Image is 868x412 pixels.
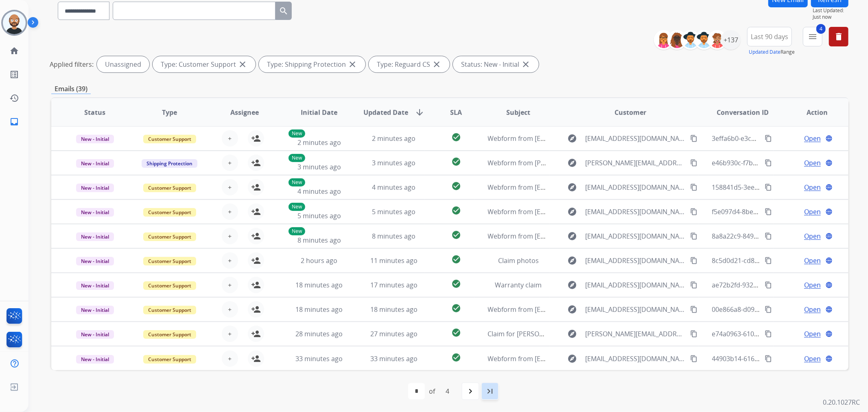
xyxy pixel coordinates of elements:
[372,183,415,192] span: 4 minutes ago
[765,330,772,337] mat-icon: content_copy
[415,107,424,117] mat-icon: arrow_downward
[825,208,833,215] mat-icon: language
[289,178,305,186] p: New
[228,280,232,290] span: +
[297,162,341,171] span: 3 minutes ago
[765,355,772,362] mat-icon: content_copy
[228,182,232,192] span: +
[230,107,259,117] span: Assignee
[372,207,415,216] span: 5 minutes ago
[251,329,261,339] mat-icon: person_add
[747,27,792,46] button: Last 90 days
[813,14,848,20] span: Just now
[488,329,568,338] span: Claim for [PERSON_NAME]
[228,207,232,217] span: +
[488,134,672,143] span: Webform from [EMAIL_ADDRESS][DOMAIN_NAME] on [DATE]
[813,7,848,14] span: Last Updated:
[567,329,577,339] mat-icon: explore
[567,256,577,265] mat-icon: explore
[825,159,833,167] mat-icon: language
[363,107,408,117] span: Updated Date
[251,134,261,143] mat-icon: person_add
[222,130,238,147] button: +
[370,329,418,338] span: 27 minutes ago
[222,179,238,195] button: +
[804,231,821,241] span: Open
[228,134,232,143] span: +
[690,208,697,215] mat-icon: content_copy
[97,56,149,72] div: Unassigned
[143,281,196,290] span: Customer Support
[712,183,837,192] span: 158841d5-3ee7-4ad2-90ab-76cf5ec3d521
[804,207,821,217] span: Open
[143,232,196,241] span: Customer Support
[834,32,844,42] mat-icon: delete
[451,328,461,337] mat-icon: check_circle
[690,184,697,191] mat-icon: content_copy
[567,182,577,192] mat-icon: explore
[228,158,232,168] span: +
[76,355,114,364] span: New - Initial
[259,56,365,72] div: Type: Shipping Protection
[690,257,697,264] mat-icon: content_copy
[804,280,821,290] span: Open
[567,134,577,143] mat-icon: explore
[712,305,839,314] span: 00e866a8-d098-4277-93bd-ec311578d758
[765,135,772,142] mat-icon: content_copy
[453,56,539,72] div: Status: New - Initial
[222,252,238,269] button: +
[585,280,685,290] span: [EMAIL_ADDRESS][DOMAIN_NAME]
[143,184,196,192] span: Customer Support
[712,134,834,143] span: 3effa6b0-e3c8-4372-9787-d60b8f091d84
[370,281,418,289] span: 17 minutes ago
[816,24,826,34] span: 4
[297,187,341,196] span: 4 minutes ago
[498,256,539,265] span: Claim photos
[712,232,836,241] span: 8a8a22c9-8491-4507-8cde-d04217c5bfea
[690,306,697,313] mat-icon: content_copy
[749,48,795,55] span: Range
[765,306,772,313] mat-icon: content_copy
[143,208,196,217] span: Customer Support
[712,207,838,216] span: f5e097d4-8be4-4bb9-9104-8c3a3abbd127
[567,158,577,168] mat-icon: explore
[751,35,788,38] span: Last 90 days
[825,306,833,313] mat-icon: language
[295,281,343,289] span: 18 minutes ago
[222,351,238,367] button: +
[765,184,772,191] mat-icon: content_copy
[289,227,305,235] p: New
[9,46,19,56] mat-icon: home
[370,256,418,265] span: 11 minutes ago
[251,280,261,290] mat-icon: person_add
[804,329,821,339] span: Open
[372,134,415,143] span: 2 minutes ago
[712,256,837,265] span: 8c5d0d21-cd87-4db2-855d-cf1651a74da0
[432,59,442,69] mat-icon: close
[585,134,685,143] span: [EMAIL_ADDRESS][DOMAIN_NAME]
[9,117,19,127] mat-icon: inbox
[808,32,818,42] mat-icon: menu
[825,135,833,142] mat-icon: language
[488,305,672,314] span: Webform from [EMAIL_ADDRESS][DOMAIN_NAME] on [DATE]
[348,59,357,69] mat-icon: close
[143,257,196,265] span: Customer Support
[712,158,833,167] span: e46b930c-f7ba-479a-b3f8-7ffc19d42b97
[228,256,232,265] span: +
[222,204,238,220] button: +
[567,305,577,314] mat-icon: explore
[825,257,833,264] mat-icon: language
[76,257,114,265] span: New - Initial
[485,386,495,396] mat-icon: last_page
[567,207,577,217] mat-icon: explore
[825,232,833,240] mat-icon: language
[585,158,685,168] span: [PERSON_NAME][EMAIL_ADDRESS][PERSON_NAME][DOMAIN_NAME]
[804,182,821,192] span: Open
[567,231,577,241] mat-icon: explore
[3,11,26,34] img: avatar
[295,329,343,338] span: 28 minutes ago
[451,254,461,264] mat-icon: check_circle
[690,281,697,289] mat-icon: content_copy
[228,231,232,241] span: +
[297,211,341,220] span: 5 minutes ago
